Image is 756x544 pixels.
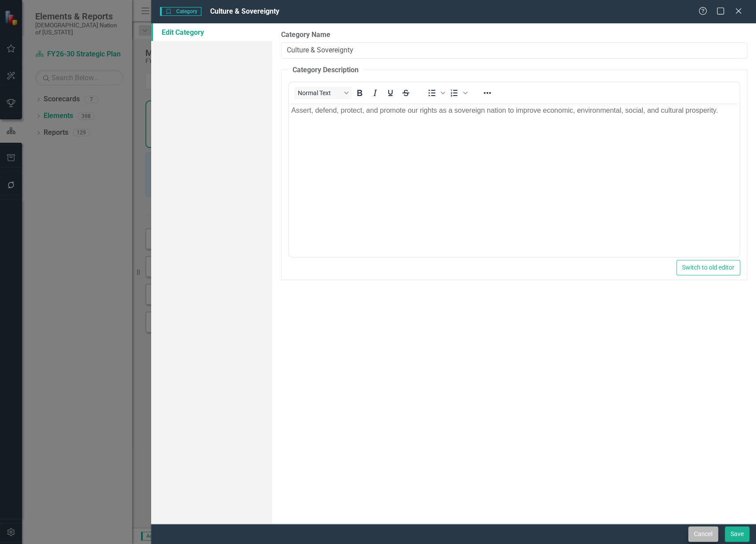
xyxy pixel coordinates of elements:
[294,87,352,99] button: Block Normal Text
[151,23,272,41] a: Edit Category
[725,526,749,542] button: Save
[281,42,747,59] input: Category Name
[398,87,413,99] button: Strikethrough
[160,7,201,16] span: Category
[210,7,279,15] span: Culture & Sovereignty
[383,87,398,99] button: Underline
[676,260,740,275] button: Switch to old editor
[480,87,495,99] button: Reveal or hide additional toolbar items
[288,65,363,75] legend: Category Description
[367,87,382,99] button: Italic
[424,87,446,99] div: Bullet list
[281,30,747,40] label: Category Name
[289,103,739,257] iframe: Rich Text Area
[447,87,469,99] div: Numbered list
[352,87,367,99] button: Bold
[688,526,718,542] button: Cancel
[298,89,341,96] span: Normal Text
